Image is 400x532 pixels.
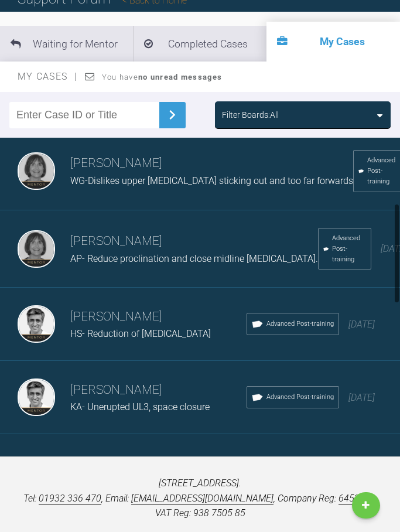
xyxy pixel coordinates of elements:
div: Filter Boards: All [222,108,279,121]
li: My Cases [266,22,400,62]
img: Asif Chatoo [18,378,55,416]
span: My Cases [18,71,78,82]
h3: [PERSON_NAME] [70,307,247,327]
input: Enter Case ID or Title [9,102,159,128]
span: Advanced Post-training [332,233,366,265]
span: HS- Reduction of [MEDICAL_DATA] [70,328,211,339]
span: WG-Dislikes upper [MEDICAL_DATA] sticking out and too far forwards [70,175,353,186]
span: [DATE] [348,392,375,403]
img: Nicola White [18,152,55,190]
span: Advanced Post-training [266,392,334,403]
p: [STREET_ADDRESS]. Tel: , Email: , Company Reg: , VAT Reg: 938 7505 85 [19,476,381,521]
h3: [PERSON_NAME] [70,380,247,400]
a: New Case [352,492,380,519]
span: KA- Unerupted UL3, space closure [70,401,210,412]
span: Advanced Post-training [266,319,334,329]
span: You have [102,73,222,81]
h3: [PERSON_NAME] [70,231,318,251]
img: Nicola White [18,230,55,268]
img: chevronRight.28bd32b0.svg [163,105,182,124]
li: Completed Cases [134,26,267,62]
span: [DATE] [348,319,375,330]
span: AP- Reduce proclination and close midline [MEDICAL_DATA]. [70,253,318,264]
h3: [PERSON_NAME] [70,154,353,173]
strong: no unread messages [138,73,222,81]
img: Asif Chatoo [18,305,55,343]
